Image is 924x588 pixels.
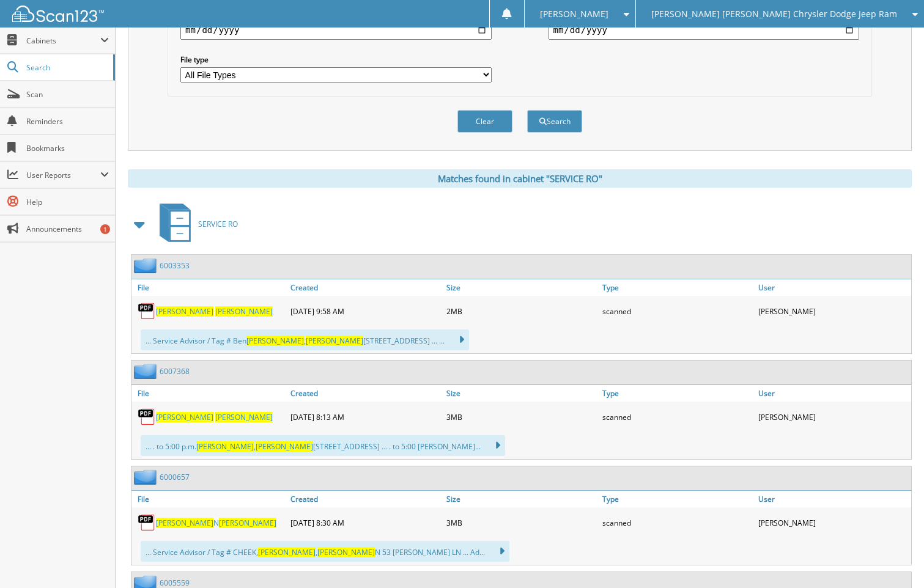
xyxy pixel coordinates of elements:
span: [PERSON_NAME] [306,336,363,346]
div: [PERSON_NAME] [755,405,911,429]
div: [DATE] 8:13 AM [287,405,443,429]
input: start [180,20,491,40]
span: Cabinets [26,35,100,46]
span: [PERSON_NAME] [156,306,213,317]
a: Type [599,279,755,296]
div: [PERSON_NAME] [755,510,911,535]
span: [PERSON_NAME] [219,518,276,528]
div: [DATE] 9:58 AM [287,299,443,323]
div: Matches found in cabinet "SERVICE RO" [128,169,912,188]
span: Search [26,62,107,73]
span: [PERSON_NAME] [196,441,254,452]
div: scanned [599,405,755,429]
span: [PERSON_NAME] [156,412,213,422]
a: 6003353 [160,260,190,271]
a: Type [599,491,755,507]
a: [PERSON_NAME] [PERSON_NAME] [156,306,273,317]
span: [PERSON_NAME] [258,547,316,557]
label: File type [180,54,491,65]
div: scanned [599,299,755,323]
a: Type [599,385,755,402]
span: Scan [26,89,109,100]
img: PDF.png [138,513,156,532]
button: Search [527,110,582,133]
a: [PERSON_NAME]N[PERSON_NAME] [156,518,276,528]
div: [DATE] 8:30 AM [287,510,443,535]
div: ... Service Advisor / Tag # CHEEK, , N 53 [PERSON_NAME] LN ... Ad... [141,541,509,562]
img: PDF.png [138,408,156,426]
div: 1 [100,224,110,234]
div: 3MB [443,405,599,429]
input: end [549,20,859,40]
div: ... . to 5:00 p.m. , [STREET_ADDRESS] ... . to 5:00 [PERSON_NAME]... [141,435,505,456]
a: User [755,279,911,296]
span: [PERSON_NAME] [215,412,273,422]
span: [PERSON_NAME] [246,336,304,346]
span: Help [26,197,109,207]
span: [PERSON_NAME] [317,547,375,557]
a: Created [287,491,443,507]
a: User [755,385,911,402]
a: File [131,385,287,402]
button: Clear [457,110,512,133]
a: 6000657 [160,472,190,482]
img: folder2.png [134,364,160,379]
span: Reminders [26,116,109,127]
span: [PERSON_NAME] [540,10,608,18]
a: [PERSON_NAME] [PERSON_NAME] [156,412,273,422]
span: [PERSON_NAME] [256,441,313,452]
div: [PERSON_NAME] [755,299,911,323]
a: Size [443,491,599,507]
span: [PERSON_NAME] [215,306,273,317]
a: Created [287,279,443,296]
iframe: Chat Widget [863,529,924,588]
img: folder2.png [134,469,160,485]
a: Size [443,385,599,402]
span: User Reports [26,170,100,180]
div: 2MB [443,299,599,323]
a: Created [287,385,443,402]
a: User [755,491,911,507]
img: PDF.png [138,302,156,320]
a: SERVICE RO [152,200,238,248]
a: File [131,491,287,507]
div: ... Service Advisor / Tag # Ben , [STREET_ADDRESS] ... ... [141,329,469,350]
span: [PERSON_NAME] [156,518,213,528]
span: [PERSON_NAME] [PERSON_NAME] Chrysler Dodge Jeep Ram [651,10,897,18]
span: SERVICE RO [198,219,238,229]
img: scan123-logo-white.svg [12,6,104,22]
span: Bookmarks [26,143,109,153]
div: 3MB [443,510,599,535]
a: Size [443,279,599,296]
a: 6007368 [160,366,190,377]
div: scanned [599,510,755,535]
img: folder2.png [134,258,160,273]
span: Announcements [26,224,109,234]
a: 6005559 [160,578,190,588]
a: File [131,279,287,296]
